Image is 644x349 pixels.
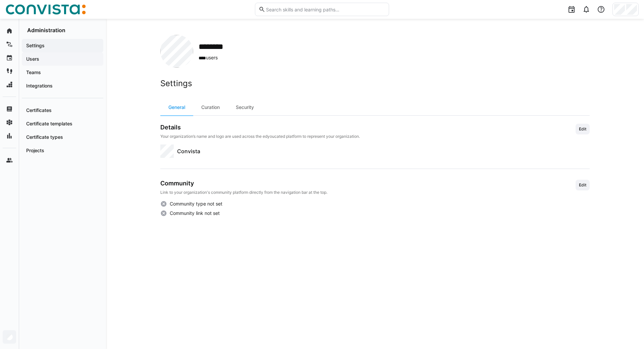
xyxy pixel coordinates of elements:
span: Convista [177,147,200,155]
span: users [199,54,232,61]
input: Search skills and learning paths… [265,6,385,12]
div: Security [228,99,262,115]
div: General [160,99,193,115]
p: Link to your organization's community platform directly from the navigation bar at the top. [160,190,327,195]
h2: Settings [160,78,590,89]
div: Curation [193,99,228,115]
button: Edit [576,124,590,134]
h3: Details [160,124,360,131]
span: Community type not set [170,200,222,207]
span: Edit [578,182,587,188]
h3: Community [160,180,327,187]
span: Edit [578,126,587,132]
p: Your organization’s name and logo are used across the edyoucated platform to represent your organ... [160,134,360,139]
span: Community link not set [170,210,220,217]
button: Edit [576,180,590,190]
